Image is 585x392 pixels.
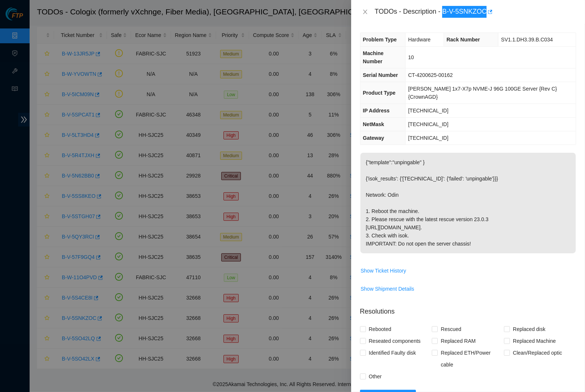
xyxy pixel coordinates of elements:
[510,335,559,347] span: Replaced Machine
[366,371,385,382] span: Other
[360,301,576,317] p: Resolutions
[363,135,384,141] span: Gateway
[510,323,548,335] span: Replaced disk
[408,121,448,127] span: [TECHNICAL_ID]
[363,37,397,43] span: Problem Type
[360,265,407,277] button: Show Ticket History
[366,335,424,347] span: Reseated components
[366,323,394,335] span: Rebooted
[408,108,448,114] span: [TECHNICAL_ID]
[363,90,396,96] span: Product Type
[408,135,448,141] span: [TECHNICAL_ID]
[510,347,565,359] span: Clean/Replaced optic
[363,108,390,114] span: IP Address
[408,72,453,78] span: CT-4200625-00162
[362,9,368,15] span: close
[447,37,480,43] span: Rack Number
[361,285,414,293] span: Show Shipment Details
[366,347,419,359] span: Identified Faulty disk
[363,50,384,64] span: Machine Number
[408,86,557,100] span: [PERSON_NAME] 1x7-X7p NVME-J 96G 100GE Server {Rev C}{CrownAGD}
[363,121,384,127] span: NetMask
[438,347,504,371] span: Replaced ETH/Power cable
[408,54,414,60] span: 10
[501,37,553,43] span: SV1.1.DH3.39.B.C034
[438,335,478,347] span: Replaced RAM
[408,37,431,43] span: Hardware
[360,9,370,16] button: Close
[375,6,576,18] div: TODOs - Description - B-V-5SNKZOC
[360,153,576,253] p: {"template":"unpingable" } {'isok_results': {'[TECHNICAL_ID]': {'failed': 'unpingable'}}} Network...
[361,267,406,275] span: Show Ticket History
[363,72,398,78] span: Serial Number
[438,323,464,335] span: Rescued
[360,283,415,295] button: Show Shipment Details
